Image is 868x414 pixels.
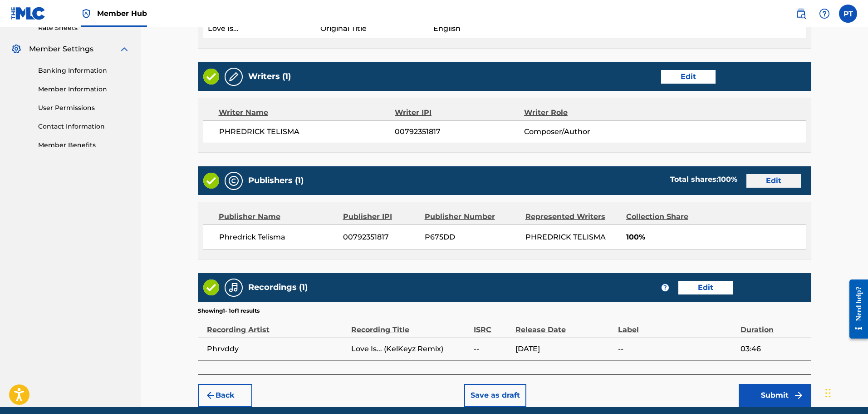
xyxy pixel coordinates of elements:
[825,379,831,407] div: Drag
[29,44,93,55] span: Member Settings
[843,272,868,345] iframe: Resource Center
[343,211,418,222] div: Publisher IPI
[207,315,347,335] div: Recording Artist
[662,284,669,291] span: ?
[38,103,130,113] a: User Permissions
[793,390,804,401] img: f7272a7cc735f4ea7f67.svg
[618,315,736,335] div: Label
[38,66,130,75] a: Banking Information
[823,370,868,414] iframe: Chat Widget
[425,211,519,222] div: Publisher Number
[248,282,308,293] h5: Recordings (1)
[515,344,613,354] span: [DATE]
[11,44,22,55] img: Member Settings
[464,384,526,407] button: Save as draft
[205,390,216,401] img: 7ee5dd4eb1f8a8e3ef2f.svg
[97,8,147,19] span: Member Hub
[203,19,316,39] td: Love Is...
[219,211,336,222] div: Publisher Name
[524,126,642,137] span: Composer/Author
[524,107,642,118] div: Writer Role
[815,5,834,23] div: Help
[678,281,733,294] button: Edit
[429,19,806,39] td: English
[228,71,239,82] img: Writers
[525,211,619,222] div: Represented Writers
[316,19,429,39] td: Original Title
[746,174,801,188] button: Edit
[219,126,395,137] span: PHREDRICK TELISMA
[740,315,806,335] div: Duration
[474,344,511,354] span: --
[203,279,219,295] img: Valid
[38,85,130,94] a: Member Information
[819,8,830,19] img: help
[351,344,469,354] span: Love Is... (KelKeyz Remix)
[38,23,130,33] a: Rate Sheets
[515,315,613,335] div: Release Date
[248,71,291,82] h5: Writers (1)
[38,122,130,131] a: Contact Information
[207,344,347,354] span: Phrvddy
[203,69,219,85] img: Valid
[228,175,239,186] img: Publishers
[795,8,806,19] img: search
[739,384,811,407] button: Submit
[343,232,418,243] span: 00792351817
[626,232,806,243] span: 100%
[38,140,130,150] a: Member Benefits
[219,107,395,118] div: Writer Name
[219,232,337,243] span: Phredrick Telisma
[718,175,737,184] span: 100 %
[618,344,736,354] span: --
[740,344,806,354] span: 03:46
[198,307,260,315] p: Showing 1 - 1 of 1 results
[525,233,606,241] span: PHREDRICK TELISMA
[425,232,519,243] span: P675DD
[792,5,810,23] a: Public Search
[81,8,92,19] img: Top Rightsholder
[228,282,239,293] img: Recordings
[198,384,252,407] button: Back
[203,173,219,189] img: Valid
[11,7,46,20] img: MLC Logo
[626,211,714,222] div: Collection Share
[839,5,857,23] div: User Menu
[248,175,304,186] h5: Publishers (1)
[395,126,524,137] span: 00792351817
[474,315,511,335] div: ISRC
[395,107,524,118] div: Writer IPI
[119,44,130,55] img: expand
[661,70,716,84] button: Edit
[351,315,469,335] div: Recording Title
[670,174,737,185] div: Total shares:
